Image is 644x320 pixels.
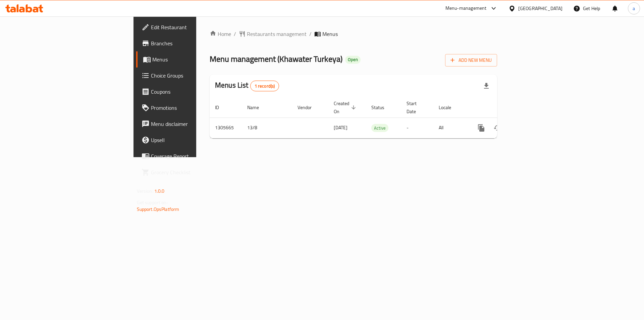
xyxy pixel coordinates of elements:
[242,118,292,138] td: 13/8
[136,67,241,84] a: Choice Groups
[450,56,492,64] span: Add New Menu
[136,84,241,100] a: Coupons
[473,120,489,136] button: more
[151,23,236,31] span: Edit Restaurant
[401,118,433,138] td: -
[445,54,497,66] button: Add New Menu
[152,55,236,63] span: Menus
[345,56,361,64] div: Open
[136,51,241,67] a: Menus
[309,30,312,38] li: /
[433,118,468,138] td: All
[345,57,361,62] span: Open
[136,132,241,148] a: Upsell
[250,81,279,91] div: Total records count
[136,35,241,51] a: Branches
[445,4,487,12] div: Menu-management
[371,124,388,132] div: Active
[215,103,228,111] span: ID
[137,187,153,195] span: Version:
[151,168,236,176] span: Grocery Checklist
[468,97,543,118] th: Actions
[137,205,179,214] a: Support.OpsPlatform
[518,5,562,12] div: [GEOGRAPHIC_DATA]
[151,88,236,96] span: Coupons
[137,198,168,207] span: Get support on:
[151,136,236,144] span: Upsell
[489,120,505,136] button: Change Status
[478,78,494,94] div: Export file
[247,103,268,111] span: Name
[151,39,236,47] span: Branches
[334,123,347,132] span: [DATE]
[239,30,307,38] a: Restaurants management
[371,103,393,111] span: Status
[322,30,338,38] span: Menus
[298,103,320,111] span: Vendor
[136,148,241,164] a: Coverage Report
[371,124,388,132] span: Active
[136,19,241,35] a: Edit Restaurant
[136,164,241,180] a: Grocery Checklist
[215,80,279,91] h2: Menus List
[210,97,543,138] table: enhanced table
[633,5,635,12] span: a
[334,99,358,116] span: Created On
[151,120,236,128] span: Menu disclaimer
[136,116,241,132] a: Menu disclaimer
[439,103,460,111] span: Locale
[247,30,307,38] span: Restaurants management
[210,51,342,66] span: Menu management ( Khawater Turkeya )
[136,100,241,116] a: Promotions
[407,99,425,116] span: Start Date
[210,30,497,38] nav: breadcrumb
[151,72,236,80] span: Choice Groups
[251,83,279,89] span: 1 record(s)
[151,104,236,112] span: Promotions
[151,152,236,160] span: Coverage Report
[154,187,165,195] span: 1.0.0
